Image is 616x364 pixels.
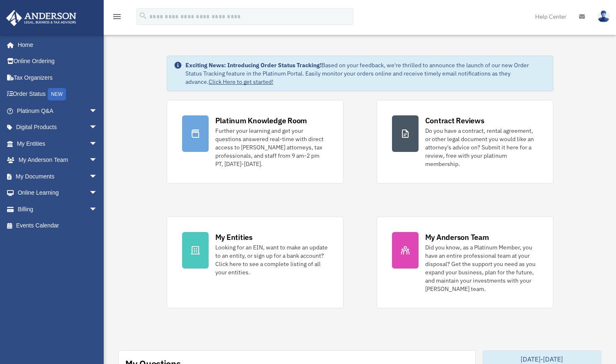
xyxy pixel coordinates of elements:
span: arrow_drop_down [89,103,106,120]
span: arrow_drop_down [89,168,106,185]
a: Events Calendar [6,217,110,234]
div: My Anderson Team [425,232,489,242]
span: arrow_drop_down [89,152,106,169]
a: Platinum Q&Aarrow_drop_down [6,103,110,119]
span: arrow_drop_down [89,119,106,136]
a: My Entities Looking for an EIN, want to make an update to an entity, or sign up for a bank accoun... [167,217,343,308]
span: arrow_drop_down [89,135,106,152]
img: User Pic [597,10,610,22]
div: Do you have a contract, rental agreement, or other legal document you would like an attorney's ad... [425,127,538,168]
a: Online Ordering [6,53,110,70]
a: My Anderson Teamarrow_drop_down [6,152,110,169]
a: Tax Organizers [6,69,110,86]
a: Home [6,37,106,53]
a: Billingarrow_drop_down [6,201,110,217]
div: My Entities [215,232,253,242]
div: Looking for an EIN, want to make an update to an entity, or sign up for a bank account? Click her... [215,243,328,276]
div: Did you know, as a Platinum Member, you have an entire professional team at your disposal? Get th... [425,243,538,293]
a: Platinum Knowledge Room Further your learning and get your questions answered real-time with dire... [167,100,343,183]
div: Contract Reviews [425,115,485,126]
a: My Documentsarrow_drop_down [6,168,110,185]
a: My Anderson Team Did you know, as a Platinum Member, you have an entire professional team at your... [377,217,553,308]
a: Online Learningarrow_drop_down [6,185,110,201]
a: My Entitiesarrow_drop_down [6,135,110,152]
div: NEW [48,88,66,100]
span: arrow_drop_down [89,185,106,202]
div: Based on your feedback, we're thrilled to announce the launch of our new Order Status Tracking fe... [185,61,546,86]
a: Click Here to get started! [209,78,273,86]
a: Digital Productsarrow_drop_down [6,119,110,136]
div: Further your learning and get your questions answered real-time with direct access to [PERSON_NAM... [215,127,328,168]
strong: Exciting News: Introducing Order Status Tracking! [185,61,321,69]
img: Anderson Advisors Platinum Portal [4,10,79,26]
span: arrow_drop_down [89,201,106,218]
a: menu [112,15,122,22]
a: Order StatusNEW [6,86,110,103]
a: Contract Reviews Do you have a contract, rental agreement, or other legal document you would like... [377,100,553,183]
i: menu [112,12,122,22]
i: search [139,11,148,20]
div: Platinum Knowledge Room [215,115,307,126]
